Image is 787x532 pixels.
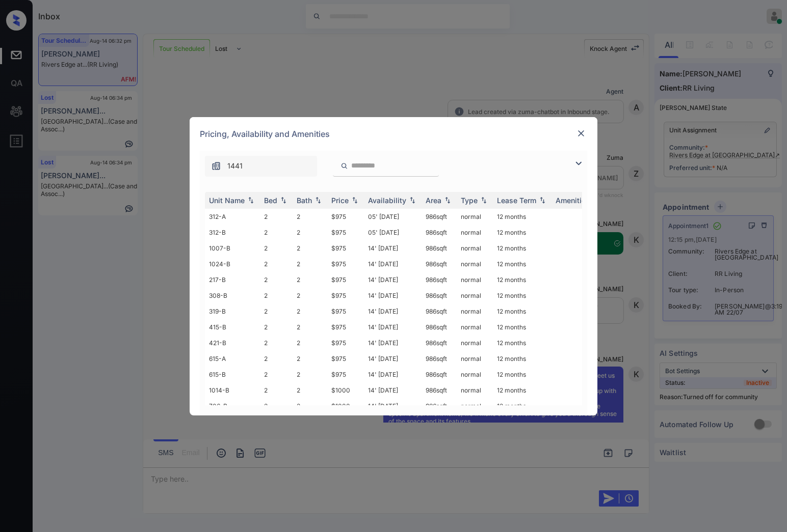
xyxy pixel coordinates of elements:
td: 14' [DATE] [364,256,422,272]
td: 2 [260,367,293,382]
td: 14' [DATE] [364,319,422,335]
td: 12 months [493,398,552,414]
img: sorting [313,197,323,204]
td: 2 [260,256,293,272]
td: 14' [DATE] [364,303,422,319]
td: 12 months [493,256,552,272]
td: 986 sqft [422,240,457,256]
td: 2 [293,256,327,272]
td: $1000 [327,382,364,398]
div: Unit Name [209,196,245,205]
td: 12 months [493,240,552,256]
td: 2 [293,367,327,382]
td: 14' [DATE] [364,240,422,256]
td: 2 [293,303,327,319]
div: Lease Term [497,196,536,205]
td: 1024-B [205,256,260,272]
td: 986 sqft [422,351,457,367]
img: icon-zuma [211,161,221,171]
td: 12 months [493,225,552,240]
td: 14' [DATE] [364,367,422,382]
td: 986 sqft [422,367,457,382]
td: 319-B [205,303,260,319]
div: Bath [297,196,312,205]
td: 986 sqft [422,272,457,288]
td: 2 [260,351,293,367]
td: 986 sqft [422,256,457,272]
td: 2 [293,398,327,414]
td: 986 sqft [422,303,457,319]
td: 14' [DATE] [364,272,422,288]
td: $975 [327,367,364,382]
td: 2 [293,209,327,225]
td: 2 [260,272,293,288]
img: sorting [246,197,256,204]
td: 2 [260,240,293,256]
td: 986 sqft [422,225,457,240]
td: $975 [327,319,364,335]
div: Area [426,196,441,205]
td: $975 [327,225,364,240]
td: $1000 [327,398,364,414]
td: 2 [260,209,293,225]
td: 12 months [493,209,552,225]
td: $975 [327,335,364,351]
td: $975 [327,303,364,319]
td: 12 months [493,272,552,288]
td: $975 [327,288,364,303]
img: sorting [537,197,547,204]
td: $975 [327,351,364,367]
td: 986 sqft [422,382,457,398]
td: 05' [DATE] [364,209,422,225]
td: 615-A [205,351,260,367]
img: sorting [442,197,453,204]
td: normal [457,382,493,398]
td: 2 [293,335,327,351]
div: Type [461,196,478,205]
td: normal [457,303,493,319]
td: $975 [327,209,364,225]
td: 986 sqft [422,319,457,335]
td: normal [457,209,493,225]
img: sorting [407,197,417,204]
img: icon-zuma [572,157,585,170]
td: 14' [DATE] [364,382,422,398]
td: 615-B [205,367,260,382]
td: 986 sqft [422,209,457,225]
td: 2 [260,288,293,303]
td: $975 [327,240,364,256]
td: 2 [260,398,293,414]
img: sorting [479,197,489,204]
td: 12 months [493,351,552,367]
td: 2 [293,319,327,335]
td: 12 months [493,367,552,382]
td: $975 [327,256,364,272]
td: 2 [293,240,327,256]
div: Amenities [556,196,590,205]
td: 2 [293,351,327,367]
td: 986 sqft [422,288,457,303]
td: 12 months [493,288,552,303]
td: normal [457,225,493,240]
td: normal [457,288,493,303]
td: 2 [293,288,327,303]
div: Availability [368,196,406,205]
td: normal [457,256,493,272]
td: normal [457,335,493,351]
td: 2 [293,272,327,288]
td: 14' [DATE] [364,335,422,351]
img: icon-zuma [340,161,348,171]
td: 986 sqft [422,398,457,414]
td: 12 months [493,319,552,335]
td: 14' [DATE] [364,351,422,367]
td: 308-B [205,288,260,303]
td: 12 months [493,303,552,319]
td: 2 [293,382,327,398]
td: 05' [DATE] [364,225,422,240]
td: $975 [327,272,364,288]
td: 2 [293,225,327,240]
td: normal [457,272,493,288]
td: 1014-B [205,382,260,398]
td: 12 months [493,335,552,351]
img: sorting [278,197,288,204]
